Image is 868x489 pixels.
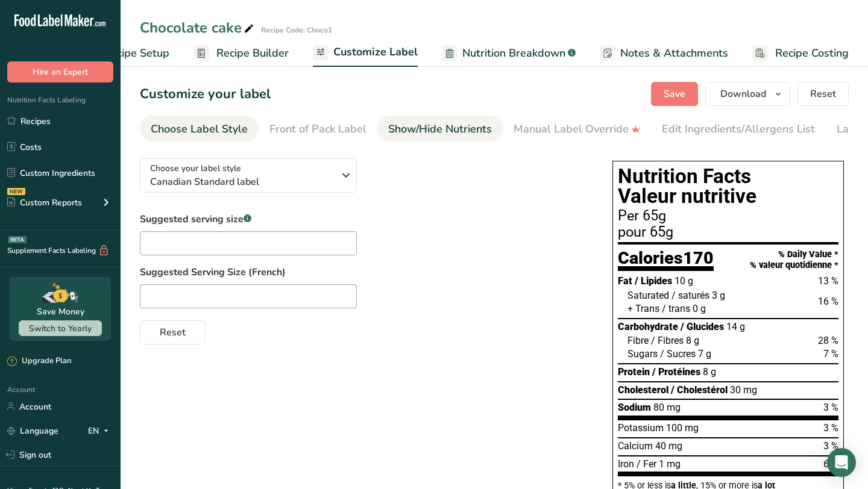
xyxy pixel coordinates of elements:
[600,40,728,67] a: Notes & Attachments
[442,40,576,67] a: Nutrition Breakdown
[823,440,838,452] span: 3 %
[726,321,745,332] span: 14 g
[462,45,565,61] span: Nutrition Breakdown
[618,321,678,332] span: Carbohydrate
[730,384,757,396] span: 30 mg
[618,275,632,287] span: Fat
[7,61,113,83] button: Hire an Expert
[150,175,334,189] span: Canadian Standard label
[666,422,699,434] span: 100 mg
[664,87,685,101] span: Save
[140,212,357,226] label: Suggested serving size
[627,290,669,301] span: Saturated
[823,348,838,360] span: 7 %
[752,40,849,67] a: Recipe Costing
[627,303,659,314] span: + Trans
[671,384,728,396] span: / Cholestérol
[637,458,656,470] span: / Fer
[662,303,690,314] span: / trans
[627,335,649,346] span: Fibre
[151,121,248,137] div: Choose Label Style
[388,121,492,137] div: Show/Hide Nutrients
[810,87,836,101] span: Reset
[662,121,815,137] div: Edit Ingredients/Allergens List
[618,225,838,240] div: pour 65g
[150,162,241,175] span: Choose your label style
[775,45,849,61] span: Recipe Costing
[193,40,289,67] a: Recipe Builder
[671,290,709,301] span: / saturés
[8,236,27,243] div: BETA
[712,290,725,301] span: 3 g
[818,275,838,287] span: 13 %
[88,423,113,438] div: EN
[7,420,58,441] a: Language
[618,458,634,470] span: Iron
[269,121,366,137] div: Front of Pack Label
[29,323,92,334] span: Switch to Yearly
[681,321,724,332] span: / Glucides
[818,296,838,307] span: 16 %
[140,17,256,39] div: Chocolate cake
[703,366,716,378] span: 8 g
[627,348,658,360] span: Sugars
[618,209,838,223] div: Per 65g
[140,84,271,104] h1: Customize your label
[140,158,357,193] button: Choose your label style Canadian Standard label
[823,458,838,470] span: 6 %
[659,458,681,470] span: 1 mg
[651,335,684,346] span: / Fibres
[216,45,289,61] span: Recipe Builder
[140,320,206,344] button: Reset
[683,248,714,268] span: 170
[618,166,838,207] h1: Nutrition Facts Valeur nutritive
[160,325,186,340] span: Reset
[618,402,651,413] span: Sodium
[19,320,102,336] button: Switch to Yearly
[140,265,588,279] label: Suggested Serving Size (French)
[686,335,699,346] span: 8 g
[750,249,838,270] div: % Daily Value * % valeur quotidienne *
[618,384,668,396] span: Cholesterol
[675,275,693,287] span: 10 g
[655,440,682,452] span: 40 mg
[693,303,706,314] span: 0 g
[823,422,838,434] span: 3 %
[333,44,418,60] span: Customize Label
[104,45,169,61] span: Recipe Setup
[618,422,664,434] span: Potassium
[7,355,71,367] div: Upgrade Plan
[652,366,700,378] span: / Protéines
[37,305,84,318] div: Save Money
[7,188,25,195] div: NEW
[651,82,698,106] button: Save
[81,40,169,67] a: Recipe Setup
[313,39,418,67] a: Customize Label
[827,448,856,477] div: Open Intercom Messenger
[261,25,332,36] div: Recipe Code: Choco1
[635,275,672,287] span: / Lipides
[818,335,838,346] span: 28 %
[618,366,650,378] span: Protein
[618,440,653,452] span: Calcium
[514,121,640,137] div: Manual Label Override
[698,348,711,360] span: 7 g
[618,249,714,272] div: Calories
[797,82,849,106] button: Reset
[823,402,838,413] span: 3 %
[705,82,790,106] button: Download
[660,348,696,360] span: / Sucres
[653,402,681,413] span: 80 mg
[620,45,728,61] span: Notes & Attachments
[720,87,766,101] span: Download
[7,196,82,209] div: Custom Reports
